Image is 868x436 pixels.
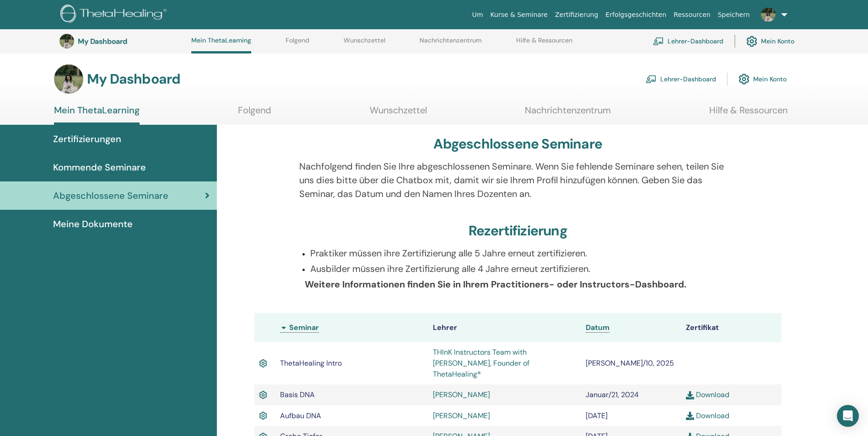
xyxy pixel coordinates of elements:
span: Meine Dokumente [53,217,133,231]
img: Active Certificate [259,410,267,422]
img: download.svg [686,391,694,399]
a: Hilfe & Ressourcen [516,37,572,51]
span: Aufbau DNA [280,411,321,420]
a: Mein ThetaLearning [191,37,251,53]
img: Active Certificate [259,389,267,401]
b: Weitere Informationen finden Sie in Ihrem Practitioners- oder Instructors-Dashboard. [305,278,686,290]
img: Active Certificate [259,357,267,369]
a: Speichern [714,6,754,23]
img: chalkboard-teacher.svg [646,75,657,83]
img: default.jpg [761,7,776,22]
th: Lehrer [428,313,581,342]
a: Mein Konto [739,69,787,89]
img: download.svg [686,412,694,420]
a: Mein ThetaLearning [54,105,140,125]
a: Folgend [286,37,309,51]
a: Hilfe & Ressourcen [709,105,787,122]
a: Download [686,411,729,420]
div: Open Intercom Messenger [837,405,859,427]
a: Wunschzettel [370,105,427,122]
img: cog.svg [746,33,757,49]
a: Zertifizierung [551,6,602,23]
a: THInK Instructors Team with [PERSON_NAME], Founder of ThetaHealing® [433,347,529,379]
a: Mein Konto [746,31,794,51]
span: Abgeschlossene Seminare [53,189,168,202]
img: default.jpg [54,64,83,94]
p: Nachfolgend finden Sie Ihre abgeschlossenen Seminare. Wenn Sie fehlende Seminare sehen, teilen Si... [299,160,736,201]
a: Kurse & Seminare [487,6,551,23]
span: Basis DNA [280,390,315,399]
a: Wunschzettel [344,37,385,51]
a: Um [469,6,487,23]
a: Download [686,390,729,399]
a: [PERSON_NAME] [433,390,490,399]
img: chalkboard-teacher.svg [653,37,664,45]
a: Datum [586,323,609,333]
a: [PERSON_NAME] [433,411,490,420]
img: logo.png [60,5,170,25]
img: default.jpg [59,34,74,48]
td: [PERSON_NAME]/10, 2025 [581,342,681,384]
p: Ausbilder müssen ihre Zertifizierung alle 4 Jahre erneut zertifizieren. [310,262,736,276]
span: Kommende Seminare [53,160,146,174]
img: cog.svg [739,71,749,87]
a: Folgend [238,105,271,122]
h3: My Dashboard [87,71,180,87]
h3: Abgeschlossene Seminare [433,136,602,152]
span: Zertifizierungen [53,132,121,146]
a: Lehrer-Dashboard [653,31,723,51]
h3: Rezertifizierung [469,223,567,239]
p: Praktiker müssen ihre Zertifizierung alle 5 Jahre erneut zertifizieren. [310,246,736,260]
th: Zertifikat [681,313,782,342]
h3: My Dashboard [78,37,169,46]
a: Nachrichtenzentrum [525,105,611,122]
span: ThetaHealing Intro [280,358,342,368]
a: Ressourcen [670,6,714,23]
a: Nachrichtenzentrum [420,37,482,51]
span: Datum [586,323,609,332]
a: Erfolgsgeschichten [602,6,670,23]
td: [DATE] [581,405,681,426]
a: Lehrer-Dashboard [646,69,716,89]
td: Januar/21, 2024 [581,384,681,405]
